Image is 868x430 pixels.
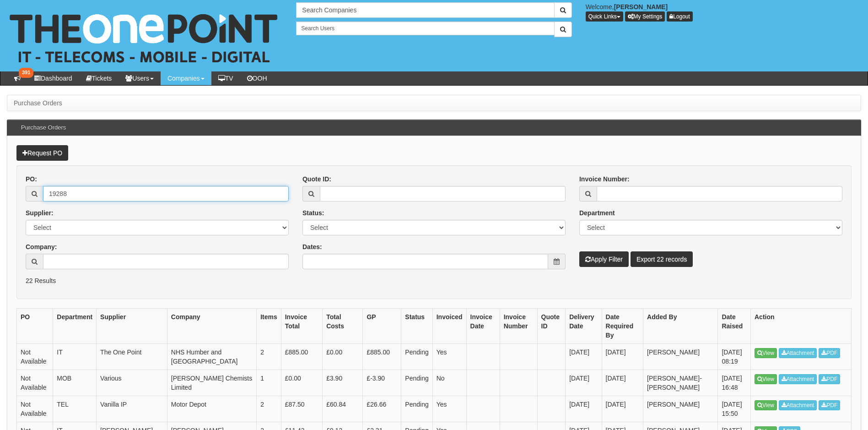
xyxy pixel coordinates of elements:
td: [DATE] 15:50 [718,396,751,422]
td: £-3.90 [363,370,401,396]
a: Request PO [16,145,68,161]
th: PO [17,309,53,344]
a: Logout [667,11,693,22]
td: £0.00 [281,370,322,396]
a: TV [211,71,240,85]
td: [PERSON_NAME] [643,344,718,370]
td: Not Available [17,344,53,370]
a: Attachment [779,374,817,384]
label: Quote ID: [302,174,331,184]
td: Pending [401,344,432,370]
td: 2 [257,396,281,422]
td: Pending [401,370,432,396]
td: [DATE] [566,370,602,396]
a: PDF [819,374,840,384]
h3: Purchase Orders [16,120,70,136]
th: Department [53,309,97,344]
td: [PERSON_NAME]-[PERSON_NAME] [643,370,718,396]
td: IT [53,344,97,370]
th: Invoice Total [281,309,322,344]
a: OOH [240,71,274,85]
th: GP [363,309,401,344]
td: Various [97,370,167,396]
th: Company [167,309,256,344]
td: 2 [257,344,281,370]
td: £26.66 [363,396,401,422]
div: Welcome, [579,2,868,22]
td: Not Available [17,370,53,396]
b: [PERSON_NAME] [614,3,668,11]
td: [DATE] 08:19 [718,344,751,370]
label: Supplier: [26,208,54,218]
td: Vanilla IP [97,396,167,422]
th: Quote ID [537,309,566,344]
a: View [755,348,777,358]
td: £60.84 [323,396,363,422]
td: [DATE] 16:48 [718,370,751,396]
td: [DATE] [602,370,643,396]
a: Companies [161,71,211,85]
th: Added By [643,309,718,344]
li: Purchase Orders [14,98,62,108]
label: Company: [26,242,57,251]
td: Yes [432,396,466,422]
button: Quick Links [586,11,623,22]
th: Items [257,309,281,344]
th: Action [751,309,852,344]
a: View [755,374,777,384]
label: Department [579,208,615,218]
p: 22 Results [26,276,842,285]
th: Invoice Date [466,309,500,344]
td: £0.00 [323,344,363,370]
th: Date Required By [602,309,643,344]
a: Attachment [779,400,817,410]
th: Invoice Number [500,309,537,344]
td: Not Available [17,396,53,422]
td: The One Point [97,344,167,370]
td: [DATE] [566,344,602,370]
a: PDF [819,400,840,410]
a: Tickets [79,71,119,85]
a: Dashboard [27,71,79,85]
a: Attachment [779,348,817,358]
th: Status [401,309,432,344]
td: MOB [53,370,97,396]
button: Apply Filter [579,251,629,267]
td: £885.00 [281,344,322,370]
label: Dates: [302,242,322,251]
td: NHS Humber and [GEOGRAPHIC_DATA] [167,344,256,370]
td: £87.50 [281,396,322,422]
label: Status: [302,208,324,218]
a: PDF [819,348,840,358]
td: [PERSON_NAME] Chemists Limited [167,370,256,396]
a: Users [119,71,161,85]
td: TEL [53,396,97,422]
label: Invoice Number: [579,174,630,184]
th: Invoiced [432,309,466,344]
td: 1 [257,370,281,396]
td: [DATE] [602,396,643,422]
td: [DATE] [602,344,643,370]
th: Total Costs [323,309,363,344]
td: No [432,370,466,396]
td: £3.90 [323,370,363,396]
td: Yes [432,344,466,370]
label: PO: [26,174,37,184]
a: My Settings [625,11,665,22]
td: [PERSON_NAME] [643,396,718,422]
th: Delivery Date [566,309,602,344]
td: [DATE] [566,396,602,422]
span: 391 [19,68,33,78]
td: £885.00 [363,344,401,370]
a: View [755,400,777,410]
input: Search Users [296,22,554,35]
td: Pending [401,396,432,422]
th: Date Raised [718,309,751,344]
td: Motor Depot [167,396,256,422]
a: Export 22 records [631,251,693,267]
th: Supplier [97,309,167,344]
input: Search Companies [296,2,554,18]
